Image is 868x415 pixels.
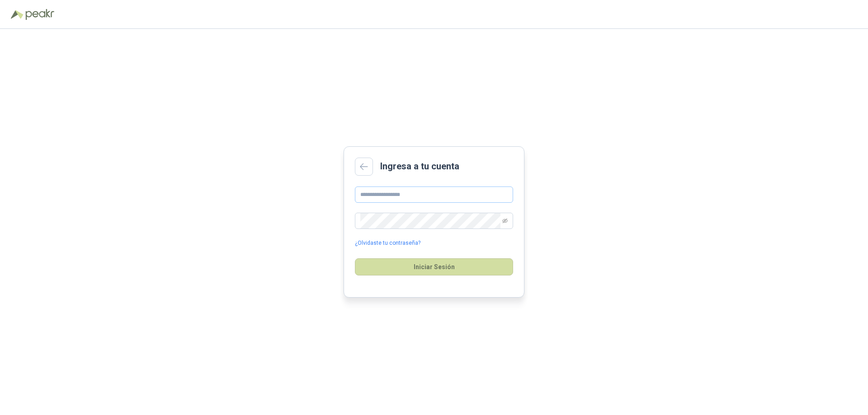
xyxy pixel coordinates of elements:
span: eye-invisible [502,218,508,224]
h2: Ingresa a tu cuenta [380,159,459,173]
button: Iniciar Sesión [355,258,513,275]
img: Logo [11,10,24,19]
a: ¿Olvidaste tu contraseña? [355,239,420,247]
img: Peakr [25,9,54,20]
